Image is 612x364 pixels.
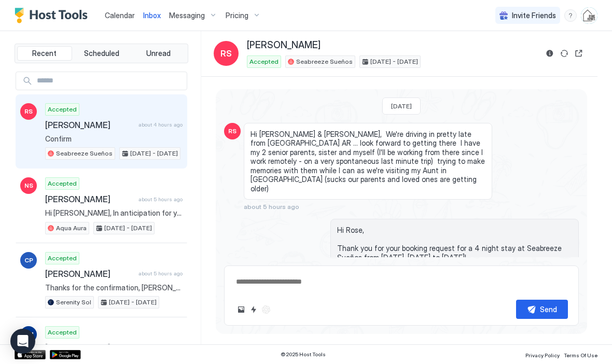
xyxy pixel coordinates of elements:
[74,46,129,61] button: Scheduled
[17,46,72,61] button: Recent
[146,49,171,58] span: Unread
[45,120,134,130] span: [PERSON_NAME]
[84,49,119,58] span: Scheduled
[247,39,321,51] span: [PERSON_NAME]
[138,121,183,128] span: about 4 hours ago
[33,72,187,90] input: Input Field
[24,256,33,265] span: CP
[251,130,485,193] span: Hi [PERSON_NAME] & [PERSON_NAME], We're driving in pretty late from [GEOGRAPHIC_DATA] AR ... look...
[169,11,205,20] span: Messaging
[45,283,183,292] span: Thanks for the confirmation, [PERSON_NAME]. In the unlikely event that anything arises outside of...
[281,351,326,358] span: © 2025 Host Tools
[45,269,134,279] span: [PERSON_NAME]
[564,9,577,22] div: menu
[226,11,248,20] span: Pricing
[56,298,91,307] span: Serenity Sol
[143,10,161,21] a: Inbox
[48,179,77,188] span: Accepted
[45,134,183,144] span: Confirm
[391,102,412,110] span: [DATE]
[143,11,161,20] span: Inbox
[45,194,134,204] span: [PERSON_NAME]
[544,47,556,60] button: Reservation information
[131,46,186,61] button: Unread
[228,127,237,136] span: RS
[109,298,157,307] span: [DATE] - [DATE]
[32,49,57,58] span: Recent
[45,208,183,218] span: Hi [PERSON_NAME], In anticipation for your arrival at [GEOGRAPHIC_DATA] [DATE][DATE], there are s...
[56,149,113,158] span: Seabreeze Sueños
[573,47,585,60] button: Open reservation
[370,57,418,66] span: [DATE] - [DATE]
[15,44,188,63] div: tab-group
[525,352,560,358] span: Privacy Policy
[540,304,557,315] div: Send
[220,47,232,60] span: RS
[558,47,571,60] button: Sync reservation
[56,223,87,233] span: Aqua Aura
[296,57,353,66] span: Seabreeze Sueños
[105,11,135,20] span: Calendar
[45,343,135,353] span: [PERSON_NAME]
[48,254,77,263] span: Accepted
[105,10,135,21] a: Calendar
[24,181,33,190] span: NS
[104,223,152,233] span: [DATE] - [DATE]
[138,270,183,277] span: about 5 hours ago
[138,196,183,203] span: about 5 hours ago
[48,328,77,337] span: Accepted
[24,107,33,116] span: RS
[512,11,556,20] span: Invite Friends
[130,149,178,158] span: [DATE] - [DATE]
[10,329,35,354] div: Open Intercom Messenger
[247,303,260,316] button: Quick reply
[48,105,77,114] span: Accepted
[581,7,597,24] div: User profile
[244,203,299,211] span: about 5 hours ago
[15,350,46,359] a: App Store
[525,349,560,360] a: Privacy Policy
[235,303,247,316] button: Upload image
[516,300,568,319] button: Send
[15,8,92,23] a: Host Tools Logo
[249,57,279,66] span: Accepted
[564,352,597,358] span: Terms Of Use
[50,350,81,359] a: Google Play Store
[564,349,597,360] a: Terms Of Use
